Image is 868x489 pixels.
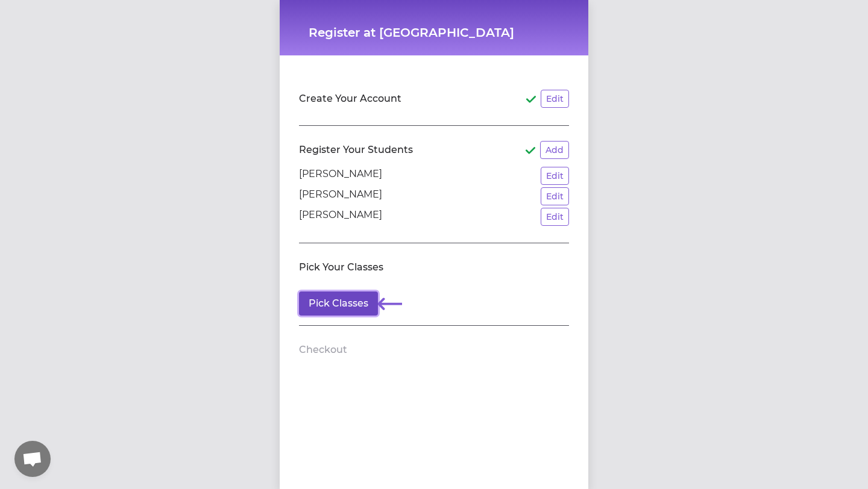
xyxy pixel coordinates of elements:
[299,343,347,357] h2: Checkout
[299,187,382,205] p: [PERSON_NAME]
[309,24,559,41] h1: Register at [GEOGRAPHIC_DATA]
[299,143,413,157] h2: Register Your Students
[540,141,569,159] button: Add
[541,208,569,226] button: Edit
[299,92,401,106] h2: Create Your Account
[299,291,378,316] button: Pick Classes
[14,441,51,477] div: Open chat
[541,167,569,185] button: Edit
[299,167,382,185] p: [PERSON_NAME]
[299,260,383,275] h2: Pick Your Classes
[541,90,569,108] button: Edit
[299,208,382,226] p: [PERSON_NAME]
[541,187,569,205] button: Edit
